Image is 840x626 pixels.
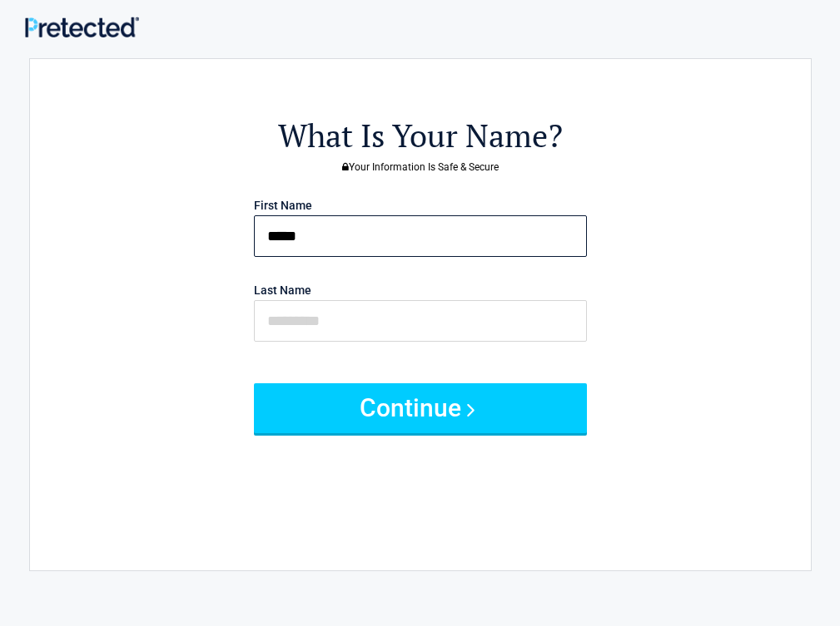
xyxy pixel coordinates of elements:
label: Last Name [254,284,311,296]
img: Main Logo [25,17,139,37]
h2: What Is Your Name? [122,115,719,157]
label: First Name [254,200,312,211]
button: Continue [254,383,587,433]
h3: Your Information Is Safe & Secure [122,162,719,172]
